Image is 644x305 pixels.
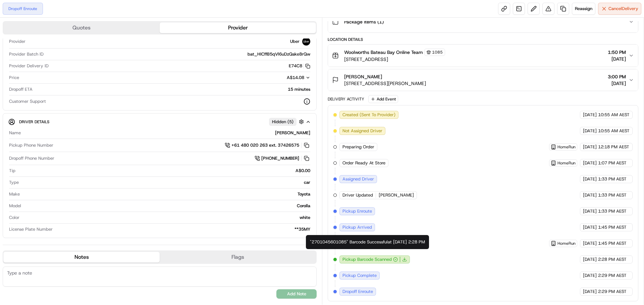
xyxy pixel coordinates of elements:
button: [PERSON_NAME][STREET_ADDRESS][PERSON_NAME]3:00 PM[DATE] [328,69,638,91]
span: Tip [9,168,15,174]
span: Customer Support [9,98,46,104]
span: Price [9,75,19,81]
span: Order Ready At Store [342,160,385,166]
span: HomeRun [557,160,576,166]
span: [DATE] [583,128,597,134]
span: [DATE] [583,144,597,150]
button: Reassign [572,3,595,15]
span: Pylon [67,113,81,119]
span: Provider [9,39,25,45]
span: 1:33 PM AEST [598,192,627,198]
img: uber-new-logo.jpeg [302,37,310,46]
div: A$0.00 [18,168,310,174]
span: Provider Delivery ID [9,63,49,69]
span: Name [9,130,21,136]
button: Add Event [368,95,398,103]
span: 1085 [432,50,443,55]
div: car [21,179,310,185]
p: Welcome 👋 [7,27,122,37]
span: [DATE] [583,192,597,198]
span: 2:29 PM AEST [598,273,627,279]
div: 💻 [57,98,62,103]
div: Corolla [24,203,310,209]
span: 2:28 PM AEST [598,256,627,262]
span: [DATE] [608,80,626,87]
span: 12:18 PM AEST [598,144,629,150]
button: A$14.08 [251,75,310,81]
span: Make [9,191,20,197]
span: [DATE] [583,256,597,262]
span: [PERSON_NAME] [344,73,382,80]
div: 15 minutes [35,86,310,92]
img: Nash [7,7,20,20]
span: Hidden ( 5 ) [272,119,293,125]
span: 1:45 PM AEST [598,240,627,246]
span: Type [9,179,19,185]
button: Notes [3,252,160,262]
span: Not Assigned Driver [342,128,382,134]
span: [DATE] [583,112,597,118]
span: Driver Updated [342,192,373,198]
img: 1736555255976-a54dd68f-1ca7-489b-9aae-adbdc363a1c4 [7,64,19,76]
button: Driver DetailsHidden (5) [8,116,311,127]
span: Provider Batch ID [9,51,44,57]
button: Pickup Barcode Scanned [342,256,398,262]
span: 1:45 PM AEST [598,224,627,230]
span: Pickup Barcode Scanned [342,256,392,262]
span: [DATE] [583,224,597,230]
span: 10:55 AM AEST [598,112,630,118]
input: Got a question? Start typing here... [17,43,121,50]
span: 3:00 PM [608,73,626,80]
span: API Documentation [63,97,108,104]
button: Start new chat [114,66,122,74]
span: Knowledge Base [13,97,51,104]
span: Reassign [575,6,592,12]
div: Delivery Activity [328,96,364,102]
span: [DATE] [583,289,597,295]
div: Start new chat [23,64,110,71]
div: Location Details [328,37,638,42]
span: Dropoff Enroute [342,289,373,295]
button: CancelDelivery [598,3,641,15]
span: [STREET_ADDRESS][PERSON_NAME] [344,80,426,87]
span: License Plate Number [9,226,53,232]
span: Preparing Order [342,144,374,150]
button: Woolworths Bateau Bay Online Team1085[STREET_ADDRESS]1:50 PM[DATE] [328,45,638,67]
span: [DATE] [583,176,597,182]
div: Barcode Successful at [DATE] 2:28 PM [310,239,425,245]
span: Cancel Delivery [608,6,638,12]
div: We're available if you need us! [23,71,85,76]
span: HomeRun [557,144,576,150]
span: 1:50 PM [608,49,626,56]
span: [DATE] [583,160,597,166]
div: 📗 [7,98,12,103]
span: [DATE] [608,56,626,62]
span: [PHONE_NUMBER] [261,155,299,161]
span: Uber [290,39,300,45]
button: Provider [160,22,316,33]
span: +61 480 020 263 ext. 37426575 [231,142,299,148]
span: Color [9,215,19,221]
button: Hidden (5) [269,118,306,126]
span: bat_HICffB5qVl6uDzQske8rQw [248,51,310,57]
span: Pickup Arrived [342,224,372,230]
button: Package Items (1) [328,11,638,32]
span: Pickup Phone Number [9,142,53,148]
button: Quotes [3,22,160,33]
span: Pickup Enroute [342,208,372,214]
span: 1:33 PM AEST [598,208,627,214]
a: [PHONE_NUMBER] [255,155,310,162]
span: Model [9,203,21,209]
span: Pickup Complete [342,273,377,279]
span: Dropoff ETA [9,86,33,92]
span: Driver Details [19,119,49,125]
div: [PERSON_NAME] [23,130,310,136]
span: [DATE] [583,240,597,246]
div: Toyota [22,191,310,197]
span: 1:07 PM AEST [598,160,627,166]
span: Created (Sent To Provider) [342,112,395,118]
span: 2:29 PM AEST [598,289,627,295]
span: [DATE] [583,273,597,279]
span: 10:55 AM AEST [598,128,630,134]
